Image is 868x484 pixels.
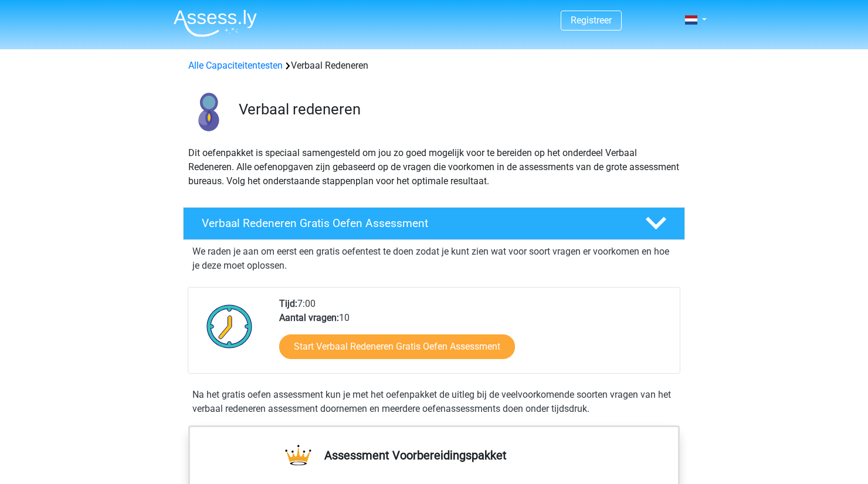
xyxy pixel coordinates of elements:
div: Verbaal Redeneren [184,59,684,73]
b: Aantal vragen: [279,312,339,323]
b: Tijd: [279,298,297,309]
a: Alle Capaciteitentesten [188,60,283,71]
a: Verbaal Redeneren Gratis Oefen Assessment [178,207,690,240]
p: We raden je aan om eerst een gratis oefentest te doen zodat je kunt zien wat voor soort vragen er... [192,245,676,273]
h3: Verbaal redeneren [239,100,676,119]
img: Klok [200,297,259,356]
div: 7:00 10 [270,297,679,373]
h4: Verbaal Redeneren Gratis Oefen Assessment [202,216,626,230]
img: verbaal redeneren [184,87,233,137]
a: Registreer [571,15,612,26]
p: Dit oefenpakket is speciaal samengesteld om jou zo goed mogelijk voor te bereiden op het onderdee... [188,146,680,188]
a: Start Verbaal Redeneren Gratis Oefen Assessment [279,334,515,359]
div: Na het gratis oefen assessment kun je met het oefenpakket de uitleg bij de veelvoorkomende soorte... [188,388,680,416]
img: Assessly [174,9,257,37]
